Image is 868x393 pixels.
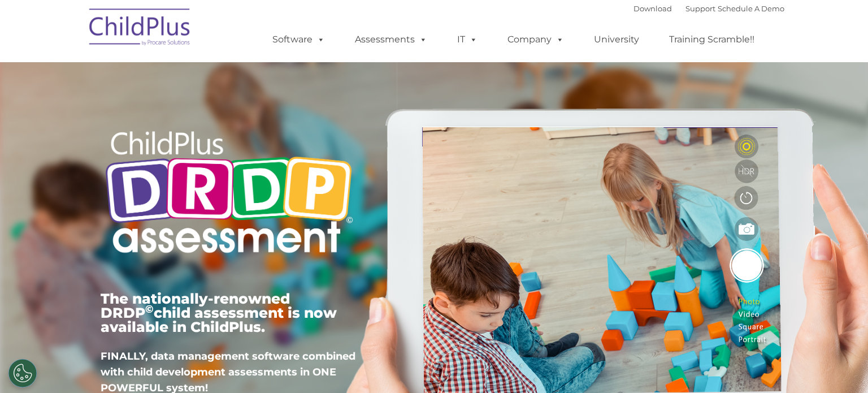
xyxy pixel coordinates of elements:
sup: © [145,303,154,316]
span: The nationally-renowned DRDP child assessment is now available in ChildPlus. [101,290,337,335]
a: Download [633,4,672,13]
a: Training Scramble!! [658,28,766,51]
a: University [583,28,650,51]
button: Cookies Settings [8,359,37,387]
a: IT [446,28,489,51]
a: Schedule A Demo [718,4,784,13]
img: Copyright - DRDP Logo Light [101,116,357,272]
font: | [633,4,784,13]
a: Support [685,4,715,13]
a: Assessments [344,28,439,51]
a: Company [496,28,575,51]
img: ChildPlus by Procare Solutions [84,1,197,57]
a: Software [261,28,336,51]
